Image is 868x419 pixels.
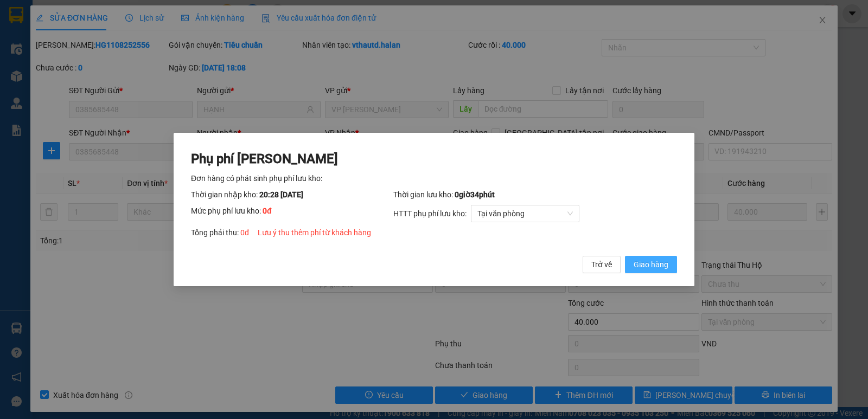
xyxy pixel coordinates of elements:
span: Giao hàng [634,259,668,270]
button: Giao hàng [625,256,677,273]
div: Tổng phải thu: [191,227,677,238]
span: Lưu ý thu thêm phí từ khách hàng [258,228,371,237]
span: Trở về [591,259,612,270]
span: Tại văn phòng [477,205,573,222]
span: Phụ phí [PERSON_NAME] [191,151,338,166]
button: Trở về [583,256,621,273]
div: Đơn hàng có phát sinh phụ phí lưu kho: [191,172,677,184]
span: 0 đ [240,228,249,237]
div: Thời gian lưu kho: [393,189,677,201]
span: 20:28 [DATE] [259,190,303,199]
div: HTTT phụ phí lưu kho: [393,205,677,222]
span: 0 đ [263,207,272,215]
div: Thời gian nhập kho: [191,189,393,201]
div: Mức phụ phí lưu kho: [191,205,393,222]
span: 0 giờ 34 phút [455,190,495,199]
